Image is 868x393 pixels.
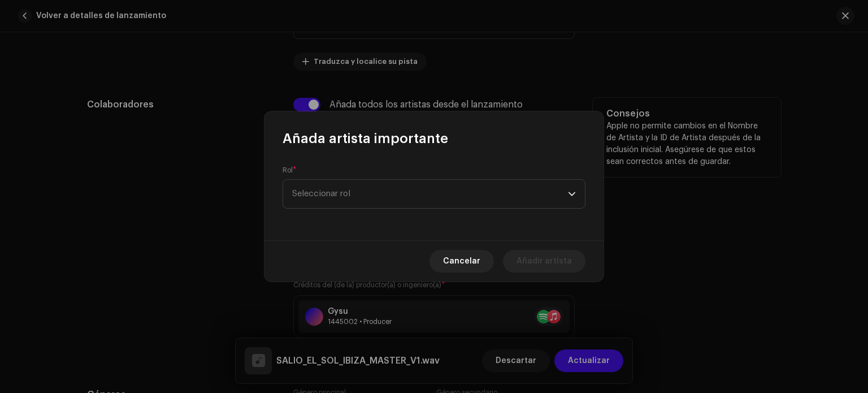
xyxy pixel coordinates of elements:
[292,180,568,208] span: Seleccionar rol
[283,129,448,148] span: Añada artista importante
[503,250,585,273] button: Añadir artista
[443,250,480,273] span: Cancelar
[429,250,494,273] button: Cancelar
[568,180,576,208] div: dropdown trigger
[517,250,572,273] span: Añadir artista
[283,166,297,175] label: Rol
